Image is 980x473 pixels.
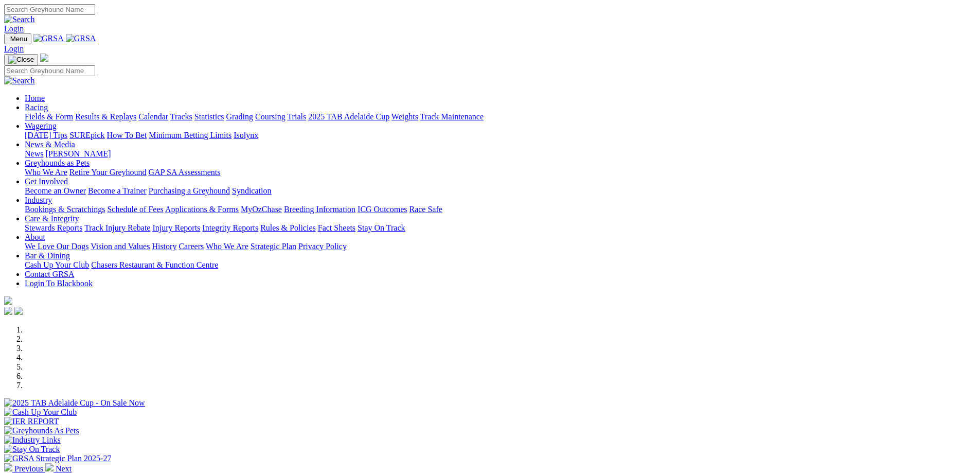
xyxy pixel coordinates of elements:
img: facebook.svg [4,307,12,315]
a: MyOzChase [241,205,282,214]
img: twitter.svg [14,307,23,315]
span: Next [56,464,72,473]
a: Fact Sheets [318,223,355,232]
a: Calendar [138,112,168,121]
input: Search [4,65,95,76]
a: Trials [287,112,306,121]
a: Next [45,464,72,473]
a: SUREpick [69,131,104,139]
a: Privacy Policy [298,242,347,251]
a: Results & Replays [75,112,136,121]
a: Strategic Plan [251,242,296,251]
a: Isolynx [234,131,258,139]
div: News & Media [25,149,976,159]
img: logo-grsa-white.png [4,296,12,305]
a: News & Media [25,140,75,149]
a: Bar & Dining [25,251,70,260]
a: Integrity Reports [202,223,258,232]
a: Wagering [25,121,57,130]
a: Track Maintenance [420,112,484,121]
a: Race Safe [409,205,442,214]
a: Weights [391,112,418,121]
a: About [25,233,45,241]
a: Retire Your Greyhound [69,168,147,177]
a: Industry [25,196,52,204]
div: Greyhounds as Pets [25,168,976,177]
a: News [25,149,43,158]
div: Bar & Dining [25,260,976,270]
div: Racing [25,112,976,121]
a: We Love Our Dogs [25,242,88,251]
button: Toggle navigation [4,33,31,44]
img: Cash Up Your Club [4,408,77,417]
button: Toggle navigation [4,54,38,65]
input: Search [4,4,95,15]
a: Contact GRSA [25,270,74,278]
a: Who We Are [25,168,67,177]
a: Login [4,44,24,53]
a: Fields & Form [25,112,73,121]
img: GRSA [33,34,64,43]
img: IER REPORT [4,417,59,426]
a: Login [4,24,24,33]
a: Purchasing a Greyhound [149,186,230,195]
a: [DATE] Tips [25,131,67,139]
a: Injury Reports [152,223,200,232]
a: Bookings & Scratchings [25,205,105,214]
a: Vision and Values [91,242,150,251]
img: chevron-left-pager-white.svg [4,463,12,471]
a: Rules & Policies [260,223,316,232]
a: Breeding Information [284,205,355,214]
div: About [25,242,976,251]
a: Schedule of Fees [107,205,163,214]
img: Industry Links [4,435,61,445]
a: ICG Outcomes [358,205,407,214]
a: Coursing [255,112,286,121]
img: Stay On Track [4,445,60,454]
span: Menu [10,35,27,43]
a: Previous [4,464,45,473]
a: Minimum Betting Limits [149,131,231,139]
img: GRSA Strategic Plan 2025-27 [4,454,111,463]
img: Close [8,56,34,64]
div: Industry [25,205,976,214]
a: Become a Trainer [88,186,147,195]
div: Care & Integrity [25,223,976,233]
a: GAP SA Assessments [149,168,221,177]
a: Login To Blackbook [25,279,93,288]
a: Care & Integrity [25,214,79,223]
a: Careers [179,242,204,251]
img: logo-grsa-white.png [40,54,48,62]
img: Search [4,76,35,85]
a: Home [25,94,45,102]
img: Search [4,15,35,24]
img: 2025 TAB Adelaide Cup - On Sale Now [4,398,145,408]
a: Get Involved [25,177,68,186]
a: 2025 TAB Adelaide Cup [308,112,389,121]
div: Get Involved [25,186,976,196]
img: Greyhounds As Pets [4,426,79,435]
a: How To Bet [107,131,147,139]
a: Greyhounds as Pets [25,159,90,167]
a: Become an Owner [25,186,86,195]
a: Who We Are [206,242,248,251]
a: Stewards Reports [25,223,82,232]
span: Previous [14,464,43,473]
a: Tracks [170,112,192,121]
a: Chasers Restaurant & Function Centre [91,260,218,269]
a: Cash Up Your Club [25,260,89,269]
a: History [152,242,176,251]
a: Grading [226,112,253,121]
a: [PERSON_NAME] [45,149,111,158]
a: Racing [25,103,48,112]
img: chevron-right-pager-white.svg [45,463,54,471]
a: Syndication [232,186,271,195]
a: Stay On Track [358,223,405,232]
img: GRSA [66,34,96,43]
a: Track Injury Rebate [84,223,150,232]
a: Applications & Forms [165,205,239,214]
a: Statistics [194,112,224,121]
div: Wagering [25,131,976,140]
